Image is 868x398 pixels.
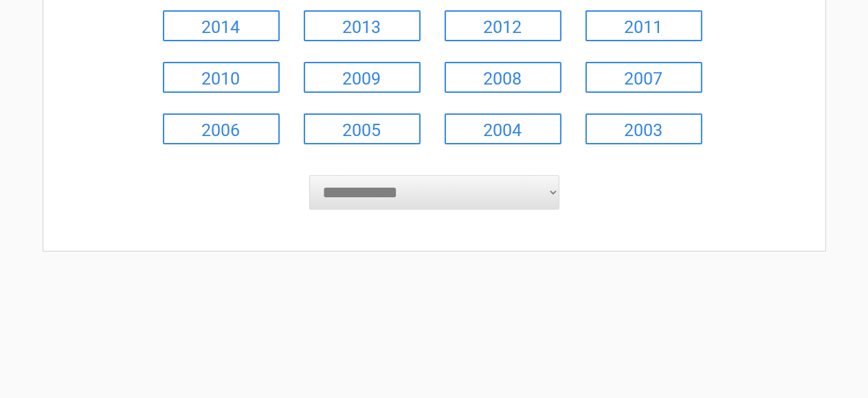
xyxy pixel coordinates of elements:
[163,10,280,41] a: 2014
[304,113,421,144] a: 2005
[445,113,561,144] a: 2004
[586,113,702,144] a: 2003
[304,10,421,41] a: 2013
[304,62,421,93] a: 2009
[586,10,702,41] a: 2011
[163,62,280,93] a: 2010
[445,10,561,41] a: 2012
[445,62,561,93] a: 2008
[586,62,702,93] a: 2007
[163,113,280,144] a: 2006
